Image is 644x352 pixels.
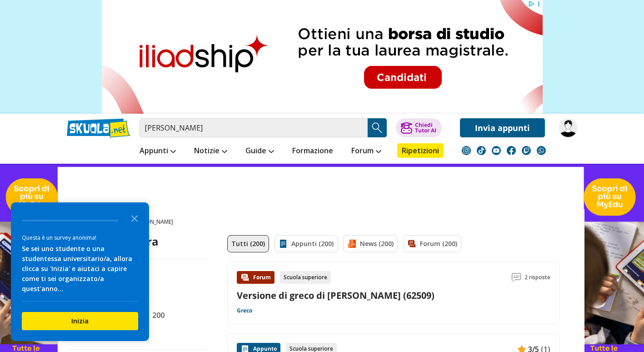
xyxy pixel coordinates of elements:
[22,312,138,330] button: Inizia
[512,273,521,282] img: Commenti lettura
[140,118,368,137] input: Cerca appunti, riassunti o versioni
[290,143,335,160] a: Formazione
[407,239,416,248] img: Forum filtro contenuto
[22,244,138,294] div: Se sei uno studente o una studentessa universitario/a, allora clicca su 'Inizia' e aiutaci a capi...
[396,118,442,137] button: ChiediTutor AI
[275,235,338,252] a: Appunti (200)
[11,202,149,341] div: Survey
[280,271,331,284] div: Scuola superiore
[343,235,398,252] a: News (200)
[462,146,471,155] img: instagram
[522,146,531,155] img: twitch
[368,118,387,137] button: Search Button
[237,289,434,302] a: Versione di greco di [PERSON_NAME] (62509)
[22,233,138,242] div: Questa è un survey anonima!
[397,143,444,158] a: Ripetizioni
[524,271,550,284] span: 2 risposte
[243,143,276,160] a: Guide
[125,209,144,227] button: Close the survey
[240,273,250,282] img: Forum contenuto
[349,143,384,160] a: Forum
[149,309,165,321] span: 200
[477,146,486,155] img: tiktok
[137,143,178,160] a: Appunti
[192,143,230,160] a: Notizie
[415,122,436,133] div: Chiedi Tutor AI
[279,239,288,248] img: Appunti filtro contenuto
[492,146,501,155] img: youtube
[227,235,269,252] a: Tutti (200)
[370,121,384,135] img: Cerca appunti, riassunti o versioni
[131,215,177,230] span: [PERSON_NAME]
[237,307,252,314] a: Greco
[507,146,516,155] img: facebook
[237,271,275,284] div: Forum
[559,118,578,137] img: merc99
[460,118,545,137] a: Invia appunti
[403,235,461,252] a: Forum (200)
[537,146,546,155] img: WhatsApp
[347,239,356,248] img: News filtro contenuto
